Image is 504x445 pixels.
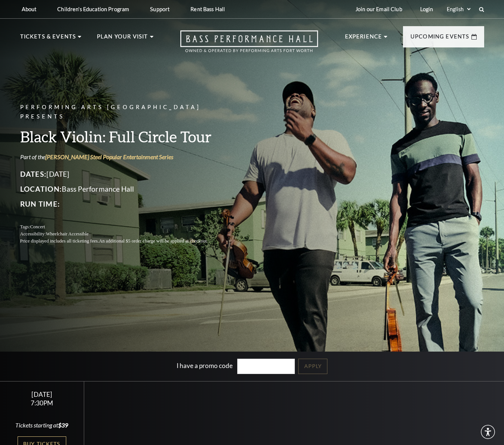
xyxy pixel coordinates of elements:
[9,400,75,406] div: 7:30PM
[20,185,62,193] span: Location:
[57,6,129,12] p: Children's Education Program
[20,200,60,208] span: Run Time:
[20,168,226,180] p: [DATE]
[30,224,45,229] span: Concert
[177,362,233,370] label: I have a promo code
[22,6,37,12] p: About
[410,32,470,46] p: Upcoming Events
[46,231,88,237] span: Wheelchair Accessible
[20,238,226,245] p: Price displayed includes all ticketing fees.
[97,32,148,46] p: Plan Your Visit
[445,6,472,13] select: Select:
[190,6,225,12] p: Rent Bass Hall
[20,32,76,46] p: Tickets & Events
[20,183,226,195] p: Bass Performance Hall
[345,32,382,46] p: Experience
[150,6,169,12] p: Support
[9,390,75,398] div: [DATE]
[20,170,47,178] span: Dates:
[20,153,226,161] p: Part of the
[20,103,226,121] p: Performing Arts [GEOGRAPHIC_DATA] Presents
[45,153,173,160] a: [PERSON_NAME] Steel Popular Entertainment Series
[20,127,226,146] h3: Black Violin: Full Circle Tour
[58,421,68,429] span: $39
[20,223,226,231] p: Tags:
[9,421,75,429] div: Tickets starting at
[20,231,226,238] p: Accessibility:
[99,238,208,244] span: An additional $5 order charge will be applied at checkout.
